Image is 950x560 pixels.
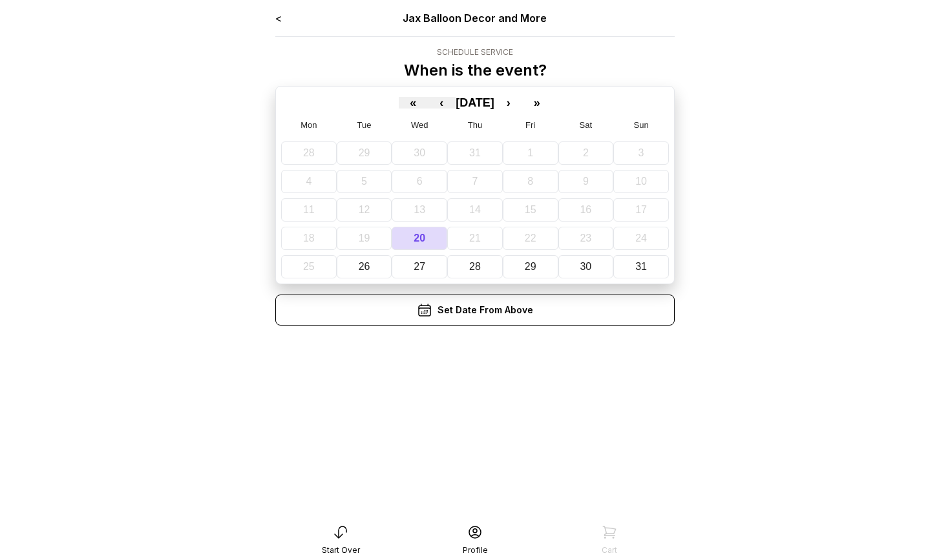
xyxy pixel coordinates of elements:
button: August 19, 2025 [337,227,392,250]
button: August 28, 2025 [447,255,503,278]
abbr: August 12, 2025 [359,204,370,215]
abbr: Wednesday [411,120,428,130]
div: Schedule Service [404,47,547,57]
abbr: August 11, 2025 [303,204,315,215]
abbr: August 10, 2025 [635,176,647,187]
div: Profile [463,545,488,555]
abbr: Monday [301,120,317,130]
abbr: Sunday [634,120,649,130]
button: August 16, 2025 [558,198,614,222]
abbr: August 1, 2025 [527,147,533,158]
abbr: August 19, 2025 [359,233,370,244]
button: July 28, 2025 [281,141,337,165]
abbr: August 27, 2025 [414,261,425,272]
button: August 11, 2025 [281,198,337,222]
abbr: August 20, 2025 [414,233,425,244]
abbr: August 29, 2025 [525,261,536,272]
abbr: August 28, 2025 [469,261,481,272]
abbr: August 6, 2025 [417,176,423,187]
button: July 29, 2025 [337,141,392,165]
button: August 9, 2025 [558,170,614,193]
abbr: August 9, 2025 [583,176,589,187]
button: August 29, 2025 [503,255,558,278]
button: August 26, 2025 [337,255,392,278]
button: July 30, 2025 [392,141,447,165]
abbr: Friday [525,120,535,130]
abbr: July 28, 2025 [303,147,315,158]
abbr: August 18, 2025 [303,233,315,244]
button: August 8, 2025 [503,170,558,193]
abbr: August 2, 2025 [583,147,589,158]
button: August 25, 2025 [281,255,337,278]
button: August 22, 2025 [503,227,558,250]
span: [DATE] [456,96,494,109]
abbr: August 17, 2025 [635,204,647,215]
abbr: Thursday [468,120,482,130]
button: August 5, 2025 [337,170,392,193]
button: July 31, 2025 [447,141,503,165]
abbr: July 29, 2025 [359,147,370,158]
abbr: August 7, 2025 [472,176,478,187]
button: August 18, 2025 [281,227,337,250]
button: August 24, 2025 [613,227,669,250]
button: August 3, 2025 [613,141,669,165]
button: August 23, 2025 [558,227,614,250]
abbr: August 16, 2025 [580,204,591,215]
abbr: August 4, 2025 [306,176,311,187]
div: Jax Balloon Decor and More [355,10,595,26]
button: August 1, 2025 [503,141,558,165]
button: August 30, 2025 [558,255,614,278]
button: August 12, 2025 [337,198,392,222]
abbr: August 3, 2025 [639,147,644,158]
abbr: July 30, 2025 [414,147,425,158]
abbr: August 15, 2025 [525,204,536,215]
button: August 21, 2025 [447,227,503,250]
abbr: August 14, 2025 [469,204,481,215]
button: August 15, 2025 [503,198,558,222]
button: August 2, 2025 [558,141,614,165]
button: August 31, 2025 [613,255,669,278]
button: › [494,97,523,109]
abbr: July 31, 2025 [469,147,481,158]
button: August 10, 2025 [613,170,669,193]
button: » [523,97,551,109]
button: « [399,97,427,109]
button: ‹ [427,97,456,109]
abbr: August 24, 2025 [635,233,647,244]
button: August 7, 2025 [447,170,503,193]
button: August 14, 2025 [447,198,503,222]
abbr: August 13, 2025 [414,204,425,215]
abbr: August 8, 2025 [527,176,533,187]
button: August 4, 2025 [281,170,337,193]
abbr: August 21, 2025 [469,233,481,244]
button: August 20, 2025 [392,227,447,250]
button: [DATE] [456,97,494,109]
button: August 13, 2025 [392,198,447,222]
abbr: August 30, 2025 [580,261,591,272]
abbr: August 5, 2025 [361,176,367,187]
button: August 17, 2025 [613,198,669,222]
p: When is the event? [404,60,547,81]
div: Cart [602,545,617,555]
button: August 27, 2025 [392,255,447,278]
div: Set Date From Above [275,295,675,326]
button: August 6, 2025 [392,170,447,193]
abbr: August 31, 2025 [635,261,647,272]
abbr: Tuesday [357,120,372,130]
div: Start Over [322,545,360,555]
abbr: August 25, 2025 [303,261,315,272]
abbr: August 23, 2025 [580,233,591,244]
abbr: August 26, 2025 [359,261,370,272]
abbr: Saturday [580,120,593,130]
abbr: August 22, 2025 [525,233,536,244]
a: < [275,12,282,25]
